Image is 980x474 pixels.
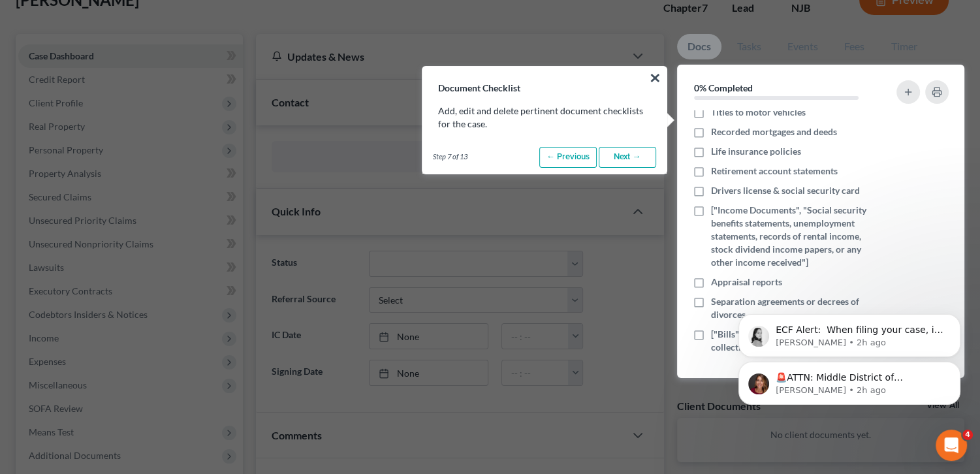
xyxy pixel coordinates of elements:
[727,34,772,59] a: Tasks
[711,145,801,158] span: Life insurance policies
[962,430,973,440] span: 4
[711,328,881,354] span: ["Bills", "Statements, bills, notices, collection letters, lawsuits"]
[649,67,661,88] button: ×
[834,34,876,59] a: Fees
[438,104,650,131] p: Add, edit and delete pertinent document checklists for the case.
[777,34,829,59] a: Events
[711,204,881,269] span: ["Income Documents", "Social security benefits statements, unemployment statements, records of re...
[539,147,597,168] a: ← Previous
[711,184,860,197] span: Drivers license & social security card
[711,165,838,178] span: Retirement account statements
[711,125,837,138] span: Recorded mortgages and deeds
[433,151,467,162] span: Step 7 of 13
[711,276,782,289] span: Appraisal reports
[422,67,666,94] h3: Document Checklist
[677,34,721,59] a: Docs
[936,430,967,461] iframe: Intercom live chat
[599,147,656,168] a: Next →
[711,295,881,321] span: Separation agreements or decrees of divorces
[711,106,806,119] span: Titles to motor vehicles
[694,82,753,93] strong: 0% Completed
[719,231,980,426] iframe: Intercom notifications message
[881,34,928,59] a: Timer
